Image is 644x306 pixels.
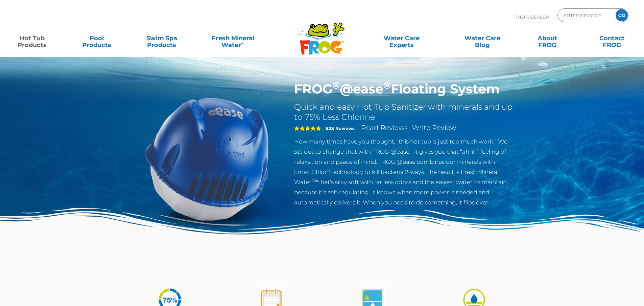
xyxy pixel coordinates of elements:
a: Write Review [412,124,456,132]
a: Hot TubProducts [7,31,57,45]
a: Water CareBlog [457,31,507,45]
sup: ® [383,79,391,91]
a: AboutFROG [522,31,572,45]
a: Swim SpaProducts [137,31,187,45]
a: PoolProducts [72,31,122,45]
a: Water CareExperts [361,31,443,45]
sup: ∞ [241,40,244,46]
h1: FROG @ease Floating System [294,81,515,97]
img: Frog Products Logo [296,14,348,55]
input: GO [616,9,628,21]
span: 5 [294,126,321,131]
strong: 523 Reviews [326,126,355,131]
a: Fresh MineralWater∞ [201,31,264,45]
h2: Quick and easy Hot Tub Sanitizer with minerals and up to 75% Less Chlorine [294,102,515,122]
sup: ® [327,168,330,173]
p: Find A Dealer [514,8,549,25]
a: Read Reviews [361,124,408,132]
img: hot-tub-product-atease-system.png [129,81,284,236]
p: How many times have you thought, “this hot tub is just too much work!” We set out to change that ... [294,136,515,207]
span: | [409,125,411,131]
a: ContactFROG [587,31,637,45]
sup: ®∞ [312,178,318,183]
sup: ® [332,79,340,91]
